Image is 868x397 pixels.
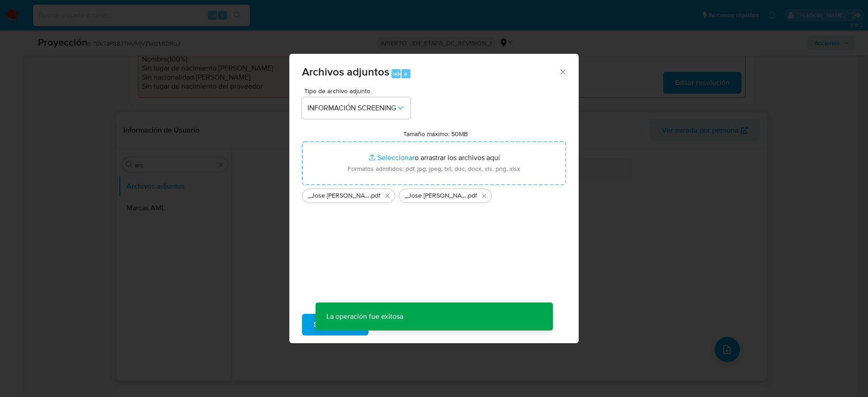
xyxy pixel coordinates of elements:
button: Subir archivo [302,314,368,336]
font: .pdf [370,191,380,200]
span: _Jose [PERSON_NAME] - Buscar con Google [308,191,370,200]
label: Tamaño máximo: 50MB [403,130,468,138]
button: Eliminar _Jose Abel Tapiaza Rodriguez_ lavado de dinero - Buscar con Google.pdf [479,190,490,201]
span: Tipo de archivo adjunto [304,88,413,94]
font: La operación fue exitosa [326,311,403,321]
font: Todo [389,69,402,78]
button: INFORMACIÓN SCREENING [302,97,410,119]
button: Eliminar _Jose Abel Tapiaza Rodriguez_ - Buscar con Google.pdf [382,190,393,201]
button: Cerrar [558,67,566,76]
font: .pdf [467,191,477,200]
font: INFORMACIÓN SCREENING [307,103,396,113]
ul: Archivos seleccionados [302,185,566,203]
span: _Jose [PERSON_NAME] lavado de dinero - Buscar con Google [405,191,467,200]
span: Subir archivo [314,315,357,335]
font: Archivos adjuntos [302,64,389,80]
font: a [404,69,407,78]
